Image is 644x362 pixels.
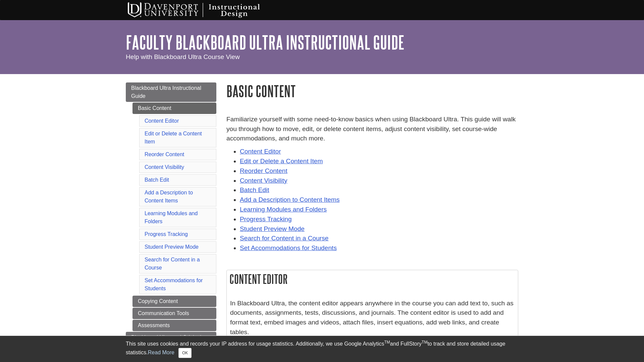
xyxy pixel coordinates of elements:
a: Content Editor [145,118,179,124]
a: Student Preview Mode [240,225,305,232]
a: Blackboard Ultra Instructional Guide [126,82,216,102]
a: Search for Content in a Course [145,257,200,270]
button: Close [178,348,192,358]
a: Add a Description to Content Items [145,190,193,203]
a: Reorder Content [240,167,287,174]
sup: TM [422,340,427,345]
a: Batch Edit [240,186,269,193]
a: Student Preview Mode [145,244,199,250]
span: Blackboard Ultra and Original Comparison Chart [131,335,201,348]
span: Blackboard Ultra Instructional Guide [131,85,201,99]
a: Copying Content [132,296,216,307]
a: Communication Tools [132,308,216,319]
p: Familiarize yourself with some need-to-know basics when using Blackboard Ultra. This guide will w... [226,115,518,143]
a: Learning Modules and Folders [145,210,198,224]
img: Davenport University Instructional Design [122,2,283,18]
a: Blackboard Ultra and Original Comparison Chart [126,332,216,351]
a: Batch Edit [145,177,169,183]
a: Assessments [132,320,216,331]
a: Edit or Delete a Content Item [240,158,323,165]
div: This site uses cookies and records your IP address for usage statistics. Additionally, we use Goo... [126,340,518,358]
h2: Content Editor [227,270,518,288]
a: Basic Content [132,103,216,114]
a: Read More [148,350,174,355]
span: Help with Blackboard Ultra Course View [126,53,240,60]
a: Progress Tracking [145,231,188,237]
a: Content Editor [240,148,281,155]
a: Reorder Content [145,152,184,157]
p: In Blackboard Ultra, the content editor appears anywhere in the course you can add text to, such ... [230,299,515,337]
a: Edit or Delete a Content Item [145,131,202,144]
a: Search for Content in a Course [240,235,329,242]
a: Faculty Blackboard Ultra Instructional Guide [126,32,405,53]
a: Progress Tracking [240,216,292,223]
h1: Basic Content [226,82,518,100]
a: Set Accommodations for Students [145,278,203,291]
a: Add a Description to Content Items [240,196,340,203]
a: Set Accommodations for Students [240,244,337,251]
a: Content Visibility [145,164,184,170]
sup: TM [384,340,390,345]
a: Learning Modules and Folders [240,206,327,213]
a: Content Visibility [240,177,287,184]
